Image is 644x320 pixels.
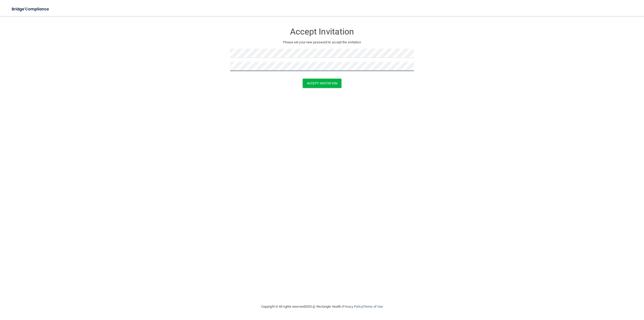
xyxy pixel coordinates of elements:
h3: Accept Invitation [230,27,414,36]
img: bridge_compliance_login_screen.278c3ca4.svg [8,4,54,14]
button: Accept Invitation [303,79,341,88]
iframe: Drift Widget Chat Controller [557,284,638,304]
a: Terms of Use [364,305,383,308]
div: Copyright © All rights reserved 2025 @ Rectangle Health | | [230,299,414,315]
p: Please set your new password to accept the invitation [234,39,410,45]
a: Privacy Policy [343,305,363,308]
